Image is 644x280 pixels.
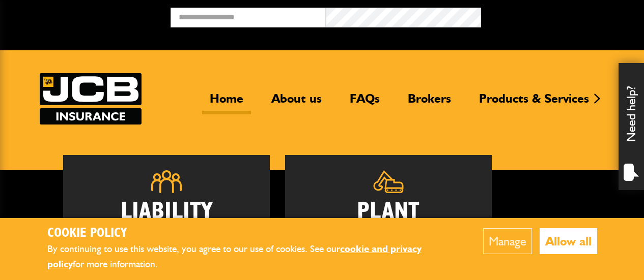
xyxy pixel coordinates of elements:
a: About us [264,91,329,114]
a: JCB Insurance Services [40,73,142,125]
img: JCB Insurance Services logo [40,73,142,125]
button: Manage [483,228,532,254]
h2: Plant Insurance [300,201,477,244]
h2: Cookie Policy [47,226,452,241]
a: cookie and privacy policy [47,243,422,270]
a: FAQs [342,91,387,114]
a: Brokers [400,91,459,114]
button: Allow all [540,228,597,254]
h2: Liability Insurance [78,201,255,250]
a: Home [202,91,251,114]
a: Products & Services [471,91,597,114]
button: Broker Login [481,8,636,23]
div: Need help? [619,63,644,190]
p: By continuing to use this website, you agree to our use of cookies. See our for more information. [47,241,452,272]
